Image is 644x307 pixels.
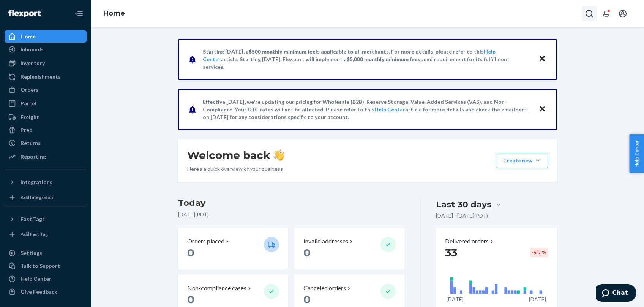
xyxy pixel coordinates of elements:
[5,247,87,259] a: Settings
[5,111,87,123] a: Freight
[21,113,39,121] div: Freight
[374,106,405,113] a: Help Center
[21,194,54,200] div: Add Integration
[187,284,246,293] p: Non-compliance cases
[5,260,87,272] button: Talk to Support
[21,231,48,237] div: Add Fast Tag
[21,126,32,134] div: Prep
[8,10,41,17] img: Flexport logo
[21,178,52,186] div: Integrations
[537,104,547,115] button: Close
[187,237,224,246] p: Orders placed
[5,57,87,69] a: Inventory
[582,6,597,21] button: Open Search Box
[187,246,194,259] span: 0
[178,197,405,209] h3: Today
[436,199,491,210] div: Last 30 days
[5,124,87,136] a: Prep
[187,293,194,306] span: 0
[5,71,87,83] a: Replenishments
[5,84,87,96] a: Orders
[530,248,548,257] div: -41.1 %
[21,46,44,53] div: Inbounds
[273,150,284,161] img: hand-wave emoji
[615,6,630,21] button: Open account menu
[187,148,284,162] h1: Welcome back
[5,286,87,298] button: Give Feedback
[303,246,311,259] span: 0
[5,228,87,240] a: Add Fast Tag
[529,296,546,303] p: [DATE]
[178,211,405,218] p: [DATE] ( PDT )
[436,212,488,220] p: [DATE] - [DATE] ( PDT )
[21,86,39,94] div: Orders
[21,153,46,161] div: Reporting
[103,9,125,17] a: Home
[445,237,495,246] button: Delivered orders
[598,6,614,21] button: Open notifications
[178,228,288,269] button: Orders placed 0
[5,213,87,225] button: Fast Tags
[21,215,45,223] div: Fast Tags
[5,30,87,43] a: Home
[21,73,61,81] div: Replenishments
[5,176,87,188] button: Integrations
[5,151,87,163] a: Reporting
[5,43,87,56] a: Inbounds
[249,48,316,55] span: $500 monthly minimum fee
[21,139,41,147] div: Returns
[71,6,87,21] button: Close Navigation
[347,56,418,62] span: $5,000 monthly minimum fee
[21,33,36,40] div: Home
[445,246,457,259] span: 33
[5,97,87,110] a: Parcel
[5,273,87,285] a: Help Center
[21,100,36,107] div: Parcel
[5,191,87,204] a: Add Integration
[21,275,51,283] div: Help Center
[303,237,348,246] p: Invalid addresses
[537,54,547,65] button: Close
[5,137,87,149] a: Returns
[447,296,464,303] p: [DATE]
[596,284,636,303] iframe: Opens a widget where you can chat to one of our agents
[21,288,57,296] div: Give Feedback
[21,59,45,67] div: Inventory
[497,153,548,168] button: Create new
[203,98,531,121] p: Effective [DATE], we're updating our pricing for Wholesale (B2B), Reserve Storage, Value-Added Se...
[21,249,42,257] div: Settings
[303,284,346,293] p: Canceled orders
[203,48,531,71] p: Starting [DATE], a is applicable to all merchants. For more details, please refer to this article...
[303,293,311,306] span: 0
[97,3,131,25] ol: breadcrumbs
[294,228,404,269] button: Invalid addresses 0
[187,165,284,173] p: Here’s a quick overview of your business
[21,262,60,270] div: Talk to Support
[629,134,644,173] button: Help Center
